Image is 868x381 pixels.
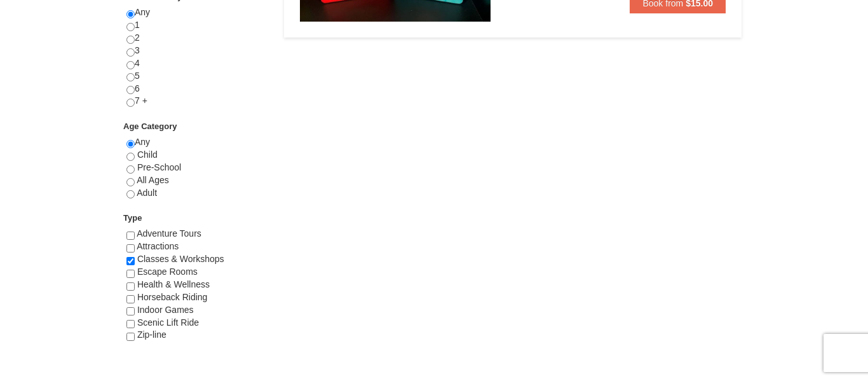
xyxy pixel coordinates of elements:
strong: Age Category [123,121,177,131]
span: Classes & Workshops [137,254,224,264]
span: Child [137,149,158,160]
span: Adult [137,188,157,198]
span: Adventure Tours [137,228,201,239]
span: Indoor Games [137,305,194,315]
span: Horseback Riding [137,292,208,302]
span: All Ages [137,175,169,185]
span: Attractions [137,241,179,251]
span: Scenic Lift Ride [137,317,199,328]
span: Health & Wellness [137,279,210,289]
div: Any [126,136,268,212]
span: Pre-School [137,162,181,172]
div: Any 1 2 3 4 5 6 7 + [126,6,268,120]
span: Escape Rooms [137,267,198,277]
strong: Type [123,213,142,223]
span: Zip-line [137,329,166,340]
